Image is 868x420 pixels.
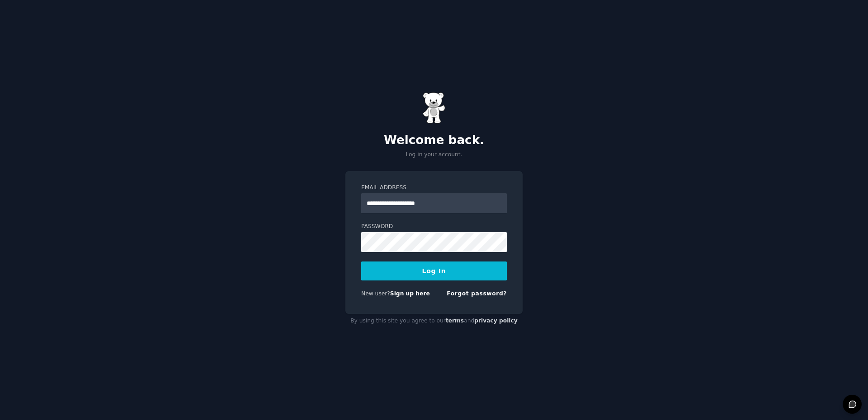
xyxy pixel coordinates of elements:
[361,184,507,192] label: Email Address
[345,151,523,159] p: Log in your account.
[361,223,507,231] label: Password
[361,290,390,297] span: New user?
[345,133,523,148] h2: Welcome back.
[361,261,507,280] button: Log In
[345,314,523,328] div: By using this site you agree to our and
[474,317,518,324] a: privacy policy
[447,290,507,297] a: Forgot password?
[446,317,464,324] a: terms
[423,92,445,124] img: Gummy Bear
[390,290,430,297] a: Sign up here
